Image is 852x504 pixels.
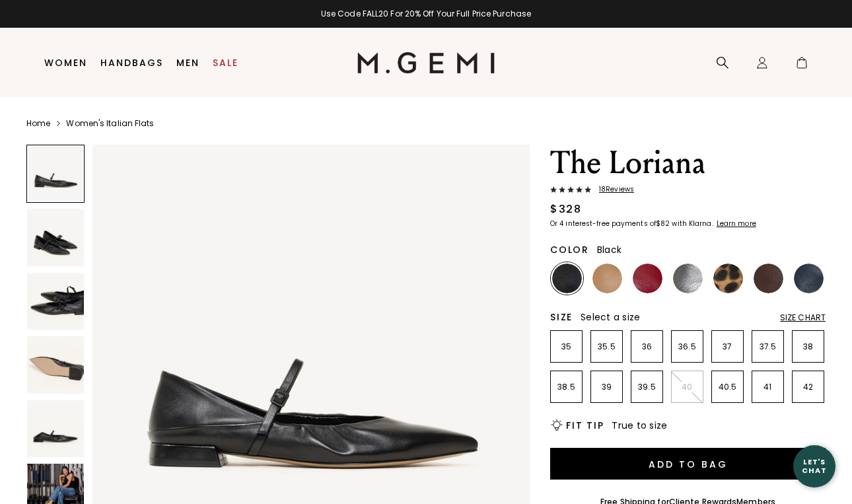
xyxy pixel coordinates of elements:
p: 40.5 [712,382,743,392]
a: Sale [213,57,238,68]
a: Home [26,118,50,129]
span: True to size [612,419,667,432]
a: Women's Italian Flats [66,118,154,129]
img: The Loriana [27,209,84,266]
span: Black [597,243,621,256]
a: 18Reviews [550,186,826,196]
p: 39 [591,382,622,392]
p: 35 [551,342,582,352]
klarna-placement-style-cta: Learn more [717,219,756,229]
p: 41 [752,382,783,392]
p: 38.5 [551,382,582,392]
button: Add to Bag [550,448,826,480]
h2: Fit Tip [566,420,604,431]
img: The Loriana [27,400,84,457]
klarna-placement-style-body: Or 4 interest-free payments of [550,219,656,229]
img: Leopard [713,264,743,293]
img: Light Tan [592,264,622,293]
a: Learn more [715,220,756,228]
a: Men [176,57,199,68]
img: M.Gemi [357,52,495,73]
img: Chocolate [754,264,783,293]
h1: The Loriana [550,145,826,182]
img: The Loriana [27,273,84,330]
img: Dark Red [633,264,662,293]
p: 36 [631,342,662,352]
p: 40 [672,382,703,392]
p: 38 [793,342,824,352]
a: Women [44,57,87,68]
klarna-placement-style-amount: $82 [656,219,670,229]
p: 35.5 [591,342,622,352]
p: 39.5 [631,382,662,392]
klarna-placement-style-body: with Klarna [672,219,715,229]
img: Black [552,264,582,293]
img: The Loriana [27,336,84,393]
a: Handbags [100,57,163,68]
p: 37.5 [752,342,783,352]
p: 37 [712,342,743,352]
h2: Color [550,244,589,255]
div: Size Chart [780,312,826,323]
div: Let's Chat [793,458,835,474]
p: 42 [793,382,824,392]
span: Select a size [581,310,640,324]
img: Navy [794,264,824,293]
img: Gunmetal [673,264,703,293]
p: 36.5 [672,342,703,352]
div: $328 [550,201,581,217]
span: 18 Review s [591,186,634,194]
h2: Size [550,312,573,322]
